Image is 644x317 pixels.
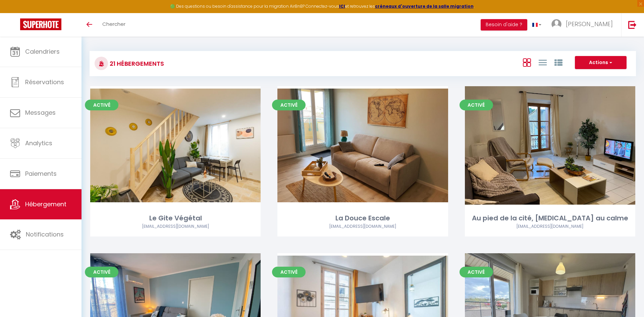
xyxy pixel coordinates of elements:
[20,18,61,30] img: Super Booking
[277,213,448,223] div: La Douce Escale
[85,267,118,277] span: Activé
[272,100,306,110] span: Activé
[25,200,66,208] span: Hébergement
[97,13,130,37] a: Chercher
[102,20,125,28] span: Chercher
[481,19,527,31] button: Besoin d'aide ?
[575,56,627,69] button: Actions
[339,3,345,9] a: ICI
[108,56,164,71] h3: 21 Hébergements
[465,223,635,230] div: Airbnb
[460,100,493,110] span: Activé
[460,267,493,277] span: Activé
[554,57,562,68] a: Vue par Groupe
[566,20,613,28] span: [PERSON_NAME]
[25,169,57,178] span: Paiements
[277,223,448,230] div: Airbnb
[26,230,64,239] span: Notifications
[25,47,60,56] span: Calendriers
[25,108,56,117] span: Messages
[85,100,118,110] span: Activé
[25,139,52,147] span: Analytics
[375,3,474,9] a: créneaux d'ouverture de la salle migration
[90,213,261,223] div: Le Gite Végétal
[628,20,637,29] img: logout
[546,13,621,37] a: ... [PERSON_NAME]
[25,78,64,86] span: Réservations
[523,57,531,68] a: Vue en Box
[465,213,635,223] div: Au pied de la cité, [MEDICAL_DATA] au calme
[272,267,306,277] span: Activé
[539,57,547,68] a: Vue en Liste
[551,19,561,29] img: ...
[90,223,261,230] div: Airbnb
